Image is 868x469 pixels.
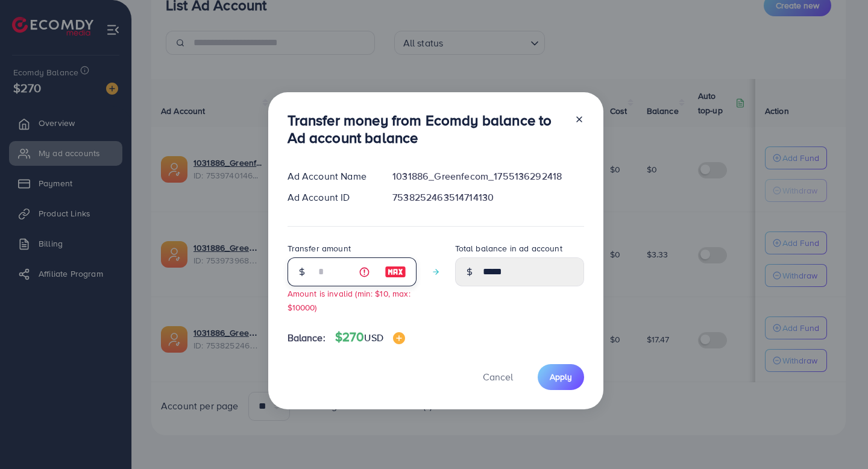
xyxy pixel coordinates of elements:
span: Balance: [288,331,325,345]
button: Cancel [468,364,528,390]
iframe: Chat [817,415,859,460]
img: image [393,332,405,344]
h3: Transfer money from Ecomdy balance to Ad account balance [288,112,565,146]
span: Apply [550,371,572,383]
img: image [385,265,406,279]
span: USD [364,331,383,344]
label: Transfer amount [288,242,351,254]
span: Cancel [483,370,513,383]
div: Ad Account Name [278,169,383,183]
label: Total balance in ad account [455,242,562,254]
button: Apply [538,364,584,390]
div: 7538252463514714130 [383,190,593,204]
div: 1031886_Greenfecom_1755136292418 [383,169,593,183]
div: Ad Account ID [278,190,383,204]
small: Amount is invalid (min: $10, max: $10000) [288,288,410,313]
h4: $270 [335,330,405,345]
